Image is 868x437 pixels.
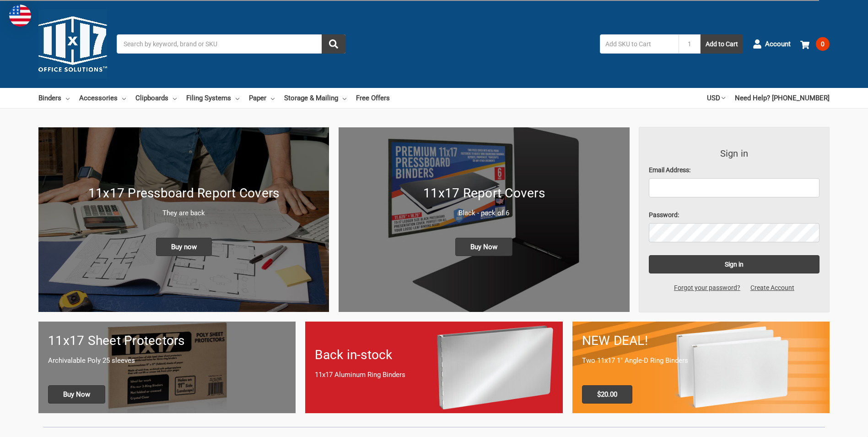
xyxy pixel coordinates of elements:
[79,88,126,108] a: Accessories
[765,39,791,49] span: Account
[38,127,329,312] a: New 11x17 Pressboard Binders 11x17 Pressboard Report Covers They are back Buy now
[582,385,632,404] span: $20.00
[315,345,553,365] h1: Back in-stock
[582,331,820,350] h1: NEW DEAL!
[135,88,177,108] a: Clipboards
[9,5,31,27] img: duty and tax information for United States
[48,208,319,218] p: They are back
[572,322,830,413] a: 11x17 Binder 2-pack only $20.00 NEW DEAL! Two 11x17 1" Angle-D Ring Binders $20.00
[339,127,629,312] a: 11x17 Report Covers 11x17 Report Covers Black - pack of 6 Buy Now
[701,34,743,54] button: Add to Cart
[753,32,791,56] a: Account
[600,34,679,54] input: Add SKU to Cart
[339,127,629,312] img: 11x17 Report Covers
[356,88,390,108] a: Free Offers
[249,88,275,108] a: Paper
[649,255,820,273] input: Sign in
[649,165,820,175] label: Email Address:
[48,385,105,404] span: Buy Now
[745,283,799,293] a: Create Account
[735,88,830,108] a: Need Help? [PHONE_NUMBER]
[669,283,745,293] a: Forgot your password?
[284,88,346,108] a: Storage & Mailing
[48,331,286,350] h1: 11x17 Sheet Protectors
[800,32,830,56] a: 0
[582,355,820,366] p: Two 11x17 1" Angle-D Ring Binders
[117,34,345,54] input: Search by keyword, brand or SKU
[649,210,820,220] label: Password:
[455,238,512,256] span: Buy Now
[186,88,239,108] a: Filing Systems
[649,147,820,160] h3: Sign in
[156,238,212,256] span: Buy now
[315,370,553,380] p: 11x17 Aluminum Ring Binders
[38,88,70,108] a: Binders
[816,37,830,51] span: 0
[38,322,296,413] a: 11x17 sheet protectors 11x17 Sheet Protectors Archivalable Poly 25 sleeves Buy Now
[707,88,725,108] a: USD
[38,10,107,78] img: 11x17.com
[38,127,329,312] img: New 11x17 Pressboard Binders
[348,184,620,203] h1: 11x17 Report Covers
[48,184,319,203] h1: 11x17 Pressboard Report Covers
[48,355,286,366] p: Archivalable Poly 25 sleeves
[348,208,620,218] p: Black - pack of 6
[305,322,562,413] a: Back in-stock 11x17 Aluminum Ring Binders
